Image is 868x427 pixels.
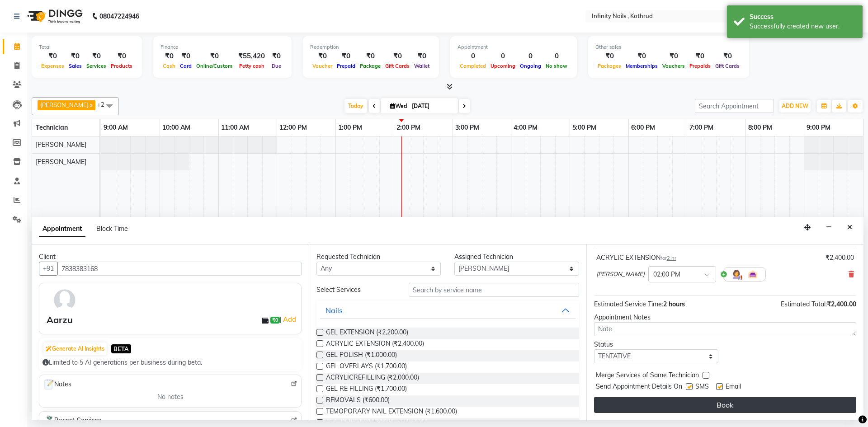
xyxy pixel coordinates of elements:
span: GEL POLISH (₹1,000.00) [326,350,397,361]
div: ₹0 [66,51,84,61]
div: Finance [160,43,284,51]
div: 0 [458,51,488,61]
a: 12:00 PM [277,121,309,134]
span: REMOVALS (₹600.00) [326,395,390,407]
div: ₹0 [660,51,687,61]
span: Today [344,99,367,113]
input: 2025-09-03 [409,99,454,113]
button: Book [594,397,856,413]
img: logo [23,4,85,29]
small: for [660,255,676,261]
div: ₹0 [687,51,713,61]
span: Estimated Service Time: [594,300,663,308]
span: ₹0 [270,317,280,324]
a: 2:00 PM [394,121,423,134]
button: +91 [39,262,58,276]
span: Upcoming [488,63,518,69]
span: Notes [43,379,71,390]
button: Close [843,221,856,235]
span: Products [108,63,135,69]
a: 9:00 PM [804,121,833,134]
div: ₹2,400.00 [826,253,854,263]
div: ₹0 [358,51,383,61]
div: ₹0 [412,51,432,61]
div: ₹0 [108,51,135,61]
div: 0 [543,51,570,61]
div: Nails [325,305,343,316]
span: Sales [66,63,84,69]
div: Assigned Technician [454,252,579,262]
div: Success [750,12,856,22]
span: 2 hr [667,255,676,261]
div: Status [594,340,718,349]
button: ADD NEW [779,100,811,113]
span: Vouchers [660,63,687,69]
div: Other sales [595,43,742,51]
div: Total [39,43,135,51]
div: Appointment Notes [594,313,856,322]
span: Voucher [310,63,335,69]
span: GEL EXTENSION (₹2,200.00) [326,328,408,339]
div: ₹0 [335,51,358,61]
div: ₹0 [595,51,623,61]
span: Wallet [412,63,432,69]
a: x [89,101,93,108]
div: ₹0 [713,51,742,61]
span: Gift Cards [713,63,742,69]
span: Card [178,63,194,69]
span: Prepaid [335,63,358,69]
span: BETA [111,344,131,353]
span: +2 [97,101,111,108]
input: Search by Name/Mobile/Email/Code [57,262,302,276]
span: GEL OVERLAYS (₹1,700.00) [326,361,407,373]
div: Redemption [310,43,432,51]
span: GEL RE FILLING (₹1,700.00) [326,384,407,395]
span: Packages [595,63,623,69]
div: ACRYLIC EXTENSION [596,253,676,263]
span: Estimated Total: [781,300,827,308]
span: Wed [388,103,409,109]
span: [PERSON_NAME] [40,101,89,108]
div: ₹0 [160,51,178,61]
a: 1:00 PM [336,121,364,134]
div: Aarzu [47,313,73,327]
a: 7:00 PM [687,121,716,134]
div: ₹0 [269,51,284,61]
input: Search by service name [409,283,579,297]
span: Recent Services [43,415,101,426]
div: ₹0 [178,51,194,61]
div: 0 [488,51,518,61]
span: Technician [36,123,68,131]
span: SMS [695,382,709,393]
span: [PERSON_NAME] [596,270,645,279]
a: 11:00 AM [219,121,251,134]
div: Select Services [310,285,401,295]
div: Successfully created new user. [750,22,856,31]
span: 2 hours [663,300,685,308]
span: Ongoing [518,63,543,69]
span: No show [543,63,570,69]
img: Hairdresser.png [731,269,742,280]
span: Expenses [39,63,66,69]
div: 0 [518,51,543,61]
div: ₹0 [623,51,660,61]
a: 5:00 PM [570,121,599,134]
span: ACRYLICREFILLING (₹2,000.00) [326,373,419,384]
span: [PERSON_NAME] [36,141,86,149]
div: Client [39,252,302,262]
span: Memberships [623,63,660,69]
img: Interior.png [747,269,758,280]
span: Package [358,63,383,69]
span: Gift Cards [383,63,412,69]
span: Send Appointment Details On [596,382,682,393]
div: ₹55,420 [235,51,269,61]
a: Add [282,314,297,325]
b: 08047224946 [99,4,139,29]
span: Appointment [39,221,85,237]
span: [PERSON_NAME] [36,158,86,166]
span: ADD NEW [782,103,808,109]
button: Nails [320,302,575,319]
span: Services [84,63,108,69]
span: Due [269,63,283,69]
span: ₹2,400.00 [827,300,856,308]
